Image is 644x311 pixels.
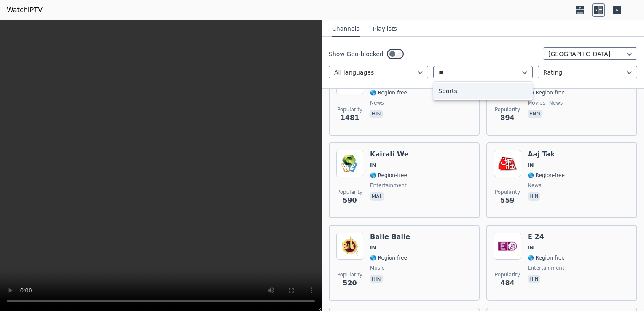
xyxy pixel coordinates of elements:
[495,106,520,113] span: Popularity
[528,110,542,118] p: eng
[433,83,533,99] div: Sports
[528,99,545,106] span: movies
[528,265,564,271] span: entertainment
[528,233,565,241] h6: E 24
[329,50,384,58] label: Show Geo-blocked
[370,275,383,283] p: hin
[337,189,362,196] span: Popularity
[370,99,384,106] span: news
[528,150,565,158] h6: Aaj Tak
[494,233,521,260] img: E 24
[370,244,376,251] span: IN
[528,244,534,251] span: IN
[528,182,541,189] span: news
[373,21,397,37] button: Playlists
[336,150,363,177] img: Kairali We
[495,271,520,278] span: Popularity
[341,113,360,123] span: 1481
[370,255,407,261] span: 🌎 Region-free
[370,150,409,158] h6: Kairali We
[332,21,360,37] button: Channels
[370,265,384,271] span: music
[370,233,410,241] h6: Balle Balle
[500,196,514,206] span: 559
[528,255,565,261] span: 🌎 Region-free
[528,275,540,283] p: hin
[337,106,362,113] span: Popularity
[528,89,565,96] span: 🌎 Region-free
[370,182,407,189] span: entertainment
[494,150,521,177] img: Aaj Tak
[370,172,407,179] span: 🌎 Region-free
[337,271,362,278] span: Popularity
[343,196,357,206] span: 590
[500,278,514,288] span: 484
[7,5,43,15] a: WatchIPTV
[370,89,407,96] span: 🌎 Region-free
[343,278,357,288] span: 520
[528,162,534,169] span: IN
[528,172,565,179] span: 🌎 Region-free
[547,99,563,106] span: news
[500,113,514,123] span: 894
[370,192,384,201] p: mal
[370,162,376,169] span: IN
[528,192,540,201] p: hin
[370,110,383,118] p: hin
[495,189,520,196] span: Popularity
[336,233,363,260] img: Balle Balle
